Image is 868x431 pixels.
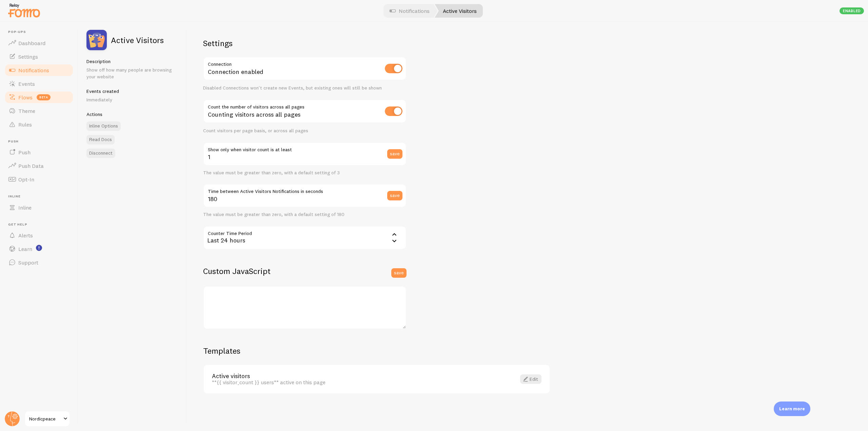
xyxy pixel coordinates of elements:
h2: Custom JavaScript [203,266,407,276]
input: 3 [203,142,407,166]
label: Time between Active Visitors Notifications in seconds [203,184,407,195]
img: fomo_icons_pageviews.svg [86,30,107,50]
a: Active visitors [212,373,508,379]
h5: Events created [86,88,178,94]
div: Connection enabled [203,57,407,81]
h5: Description [86,58,178,64]
div: Last 24 hours [203,226,407,250]
p: Learn more [779,406,805,412]
a: Flows beta [4,91,74,104]
span: Alerts [18,232,33,239]
div: Learn more [774,401,810,416]
span: Support [18,259,38,266]
a: Inline Options [86,121,121,131]
span: Notifications [18,67,49,74]
span: Rules [18,121,32,128]
a: Settings [4,50,74,63]
input: 180 [203,184,407,208]
h2: Settings [203,38,407,48]
span: Push [8,139,74,144]
span: Opt-In [18,176,34,183]
span: Settings [18,53,38,60]
span: Get Help [8,222,74,227]
div: Counting visitors across all pages [203,99,407,124]
p: Immediately [86,96,178,103]
button: save [387,191,402,200]
label: Show only when visitor count is at least [203,142,407,154]
a: Theme [4,104,74,118]
h5: Actions [86,111,178,117]
a: Events [4,77,74,91]
div: Count visitors per page basis, or across all pages [203,128,407,134]
div: **{{ visitor_count }} users** active on this page [212,379,508,385]
button: Disconnect [86,149,115,158]
span: Events [18,80,35,87]
span: Pop-ups [8,30,74,34]
a: Notifications [4,63,74,77]
a: Push Data [4,159,74,173]
span: Dashboard [18,40,45,46]
div: The value must be greater than zero, with a default setting of 180 [203,212,407,218]
a: Rules [4,118,74,131]
span: beta [37,94,51,100]
h2: Active Visitors [111,36,164,44]
span: Nordicpeace [29,415,61,423]
button: save [391,268,407,278]
svg: <p>Watch New Feature Tutorials!</p> [36,245,42,251]
a: Edit [520,374,541,384]
div: Disabled Connections won't create new Events, but existing ones will still be shown [203,85,407,91]
span: Push Data [18,162,44,169]
span: Theme [18,107,35,114]
a: Alerts [4,229,74,242]
img: fomo-relay-logo-orange.svg [7,2,41,19]
a: Inline [4,201,74,214]
a: Support [4,256,74,269]
div: The value must be greater than zero, with a default setting of 3 [203,170,407,176]
a: Read Docs [86,135,115,144]
a: Nordicpeace [24,411,70,427]
p: Show off how many people are browsing your website [86,66,178,80]
button: save [387,149,402,159]
span: Learn [18,246,32,252]
a: Opt-In [4,173,74,186]
span: Inline [8,194,74,199]
a: Push [4,145,74,159]
a: Learn [4,242,74,256]
h2: Templates [203,346,550,356]
span: Flows [18,94,33,101]
span: Push [18,149,31,156]
span: Inline [18,204,32,211]
a: Dashboard [4,36,74,50]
